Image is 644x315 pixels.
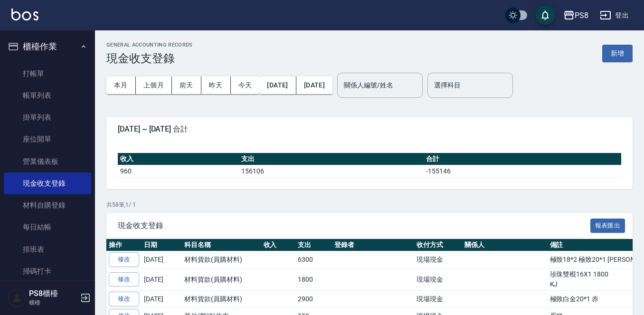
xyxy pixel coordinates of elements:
a: 材料自購登錄 [4,194,91,216]
td: [DATE] [142,291,182,308]
a: 掃碼打卡 [4,260,91,282]
td: 6300 [295,251,332,268]
p: 櫃檯 [29,298,77,307]
h5: PS8櫃檯 [29,289,77,298]
button: [DATE] [259,76,296,94]
p: 共 58 筆, 1 / 1 [106,200,633,209]
td: 現場現金 [414,291,462,308]
a: 掛單列表 [4,106,91,128]
td: 材料貨款(員購材料) [182,291,261,308]
td: 現場現金 [414,251,462,268]
th: 收入 [261,239,296,251]
td: 材料貨款(員購材料) [182,268,261,291]
img: Person [8,288,27,307]
th: 科目名稱 [182,239,261,251]
span: [DATE] ~ [DATE] 合計 [118,124,621,134]
th: 收入 [118,153,239,165]
a: 新增 [602,48,633,57]
td: 1800 [295,268,332,291]
a: 修改 [109,272,139,287]
button: 昨天 [201,76,231,94]
th: 登錄者 [332,239,414,251]
td: 現場現金 [414,268,462,291]
td: 960 [118,165,239,177]
a: 排班表 [4,239,91,260]
button: PS8 [559,6,592,25]
td: -155146 [424,165,621,177]
a: 報表匯出 [590,220,625,229]
td: [DATE] [142,251,182,268]
a: 每日結帳 [4,216,91,238]
button: 新增 [602,45,633,62]
a: 修改 [109,292,139,306]
th: 支出 [239,153,424,165]
h3: 現金收支登錄 [106,52,193,65]
th: 收付方式 [414,239,462,251]
button: 登出 [596,7,633,24]
th: 日期 [142,239,182,251]
button: [DATE] [296,76,332,94]
a: 營業儀表板 [4,151,91,172]
button: 前天 [172,76,201,94]
td: 156106 [239,165,424,177]
td: [DATE] [142,268,182,291]
a: 帳單列表 [4,85,91,106]
a: 修改 [109,252,139,267]
th: 合計 [424,153,621,165]
th: 關係人 [462,239,547,251]
button: 櫃檯作業 [4,34,91,59]
button: 上個月 [136,76,172,94]
th: 支出 [295,239,332,251]
h2: GENERAL ACCOUNTING RECORDS [106,42,193,48]
button: save [536,6,555,25]
button: 今天 [231,76,260,94]
button: 本月 [106,76,136,94]
td: 材料貨款(員購材料) [182,251,261,268]
a: 打帳單 [4,63,91,85]
img: Logo [11,9,38,20]
div: PS8 [575,10,588,21]
th: 操作 [106,239,142,251]
td: 2900 [295,291,332,308]
a: 座位開單 [4,128,91,150]
a: 現金收支登錄 [4,172,91,194]
span: 現金收支登錄 [118,221,590,230]
button: 報表匯出 [590,219,625,233]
